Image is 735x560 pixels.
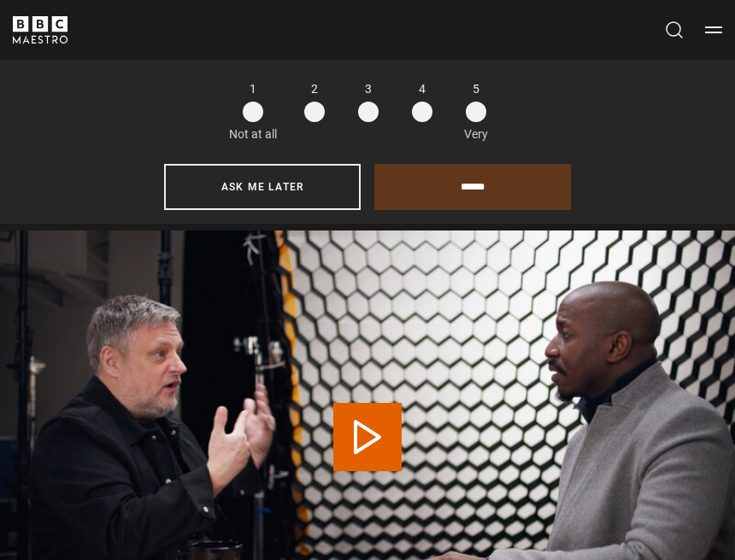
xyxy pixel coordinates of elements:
p: Very [459,125,492,143]
button: Ask me later [164,164,361,210]
span: 3 [365,80,372,98]
span: 2 [311,80,318,98]
svg: BBC Maestro [13,16,68,44]
button: Play Lesson Introduction to photography lighting [333,403,402,471]
span: 4 [419,80,426,98]
span: 5 [473,80,479,98]
button: Toggle navigation [705,21,722,38]
p: Not at all [229,125,277,143]
span: 1 [250,80,256,98]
